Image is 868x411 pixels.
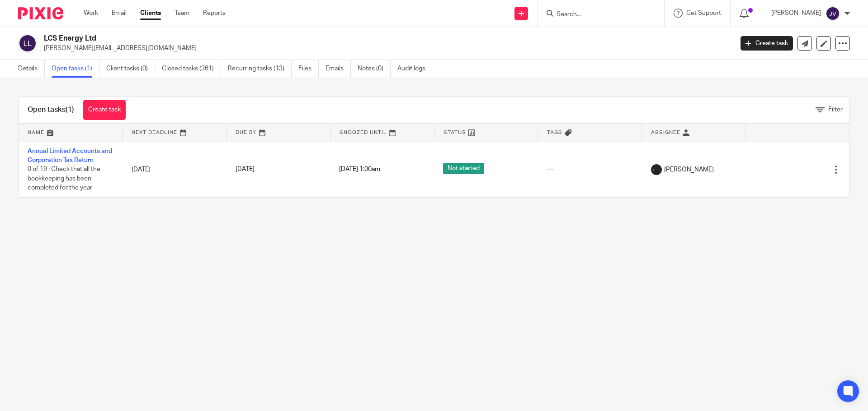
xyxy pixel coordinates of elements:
span: Get Support [686,10,721,16]
a: Notes (0) [358,60,391,78]
a: Team [175,9,189,18]
a: Work [84,9,98,18]
a: Recurring tasks (13) [228,60,292,78]
a: Audit logs [397,60,432,78]
div: --- [547,165,633,174]
a: Email [112,9,127,18]
img: Infinity%20Logo%20with%20Whitespace%20.png [651,164,662,175]
a: Create task [83,100,126,120]
span: [PERSON_NAME] [664,165,714,174]
a: Open tasks (1) [52,60,99,78]
span: Status [443,130,466,135]
a: Client tasks (0) [106,60,155,78]
span: 0 of 19 · Check that all the bookkeeping has been completed for the year [28,166,100,191]
a: Annual Limited Accounts and Corporation Tax Return [28,148,112,163]
span: Filter [828,106,843,113]
p: [PERSON_NAME] [771,9,821,18]
span: [DATE] 1:00am [339,166,380,173]
a: Details [18,60,45,78]
a: Create task [741,36,793,51]
span: [DATE] [236,166,255,173]
p: [PERSON_NAME][EMAIL_ADDRESS][DOMAIN_NAME] [44,44,727,53]
img: Pixie [18,7,63,19]
span: Tags [547,130,562,135]
a: Emails [325,60,351,78]
a: Closed tasks (361) [162,60,221,78]
span: Snoozed Until [340,130,387,135]
span: (1) [66,106,74,113]
span: Not started [443,163,484,174]
a: Clients [140,9,161,18]
h1: Open tasks [28,105,74,115]
img: svg%3E [18,34,37,53]
input: Search [556,11,637,19]
td: [DATE] [123,142,226,197]
a: Reports [203,9,226,18]
a: Files [298,60,319,78]
h2: LCS Energy Ltd [44,34,590,43]
img: svg%3E [826,6,840,21]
